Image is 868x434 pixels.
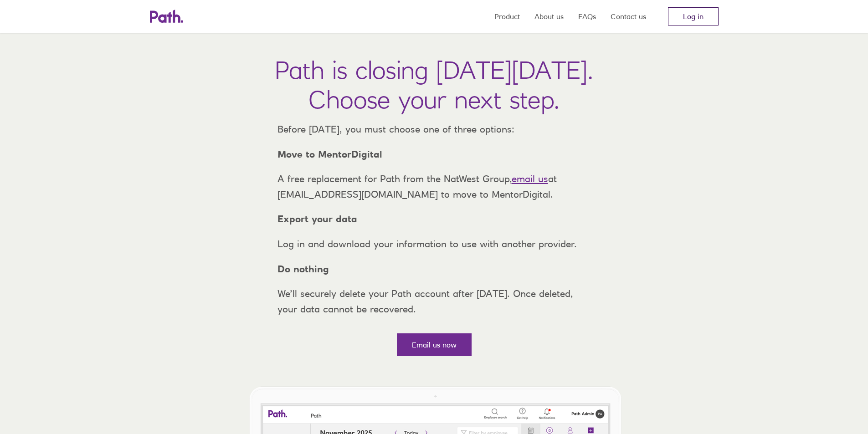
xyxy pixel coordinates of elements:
[277,213,357,225] strong: Export your data
[397,333,472,356] a: Email us now
[270,286,598,317] p: We’ll securely delete your Path account after [DATE]. Once deleted, your data cannot be recovered.
[270,171,598,202] p: A free replacement for Path from the NatWest Group, at [EMAIL_ADDRESS][DOMAIN_NAME] to move to Me...
[270,122,598,137] p: Before [DATE], you must choose one of three options:
[668,7,719,26] a: Log in
[512,173,548,184] a: email us
[270,236,598,252] p: Log in and download your information to use with another provider.
[275,55,593,114] h1: Path is closing [DATE][DATE]. Choose your next step.
[277,148,382,160] strong: Move to MentorDigital
[277,263,329,275] strong: Do nothing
